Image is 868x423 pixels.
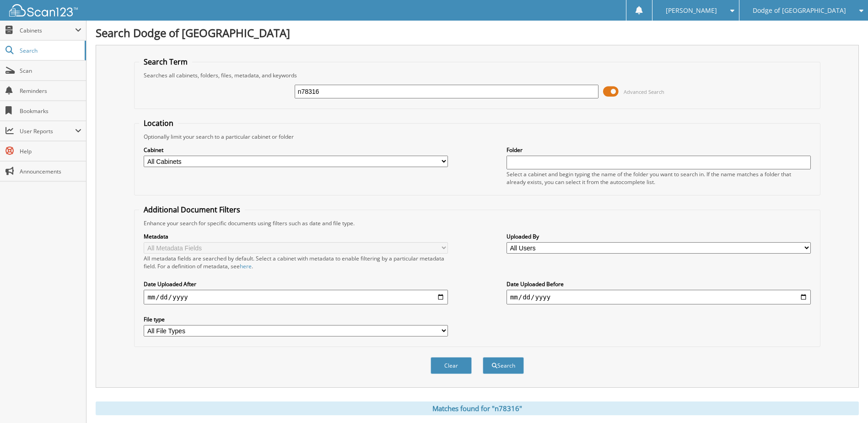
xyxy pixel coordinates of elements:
[666,8,717,13] span: [PERSON_NAME]
[507,146,811,154] label: Folder
[144,146,448,154] label: Cabinet
[20,168,81,175] span: Announcements
[139,118,178,128] legend: Location
[20,67,81,75] span: Scan
[20,147,81,155] span: Help
[144,280,448,288] label: Date Uploaded After
[431,357,472,374] button: Clear
[20,47,80,54] span: Search
[20,27,75,34] span: Cabinets
[507,290,811,304] input: end
[20,107,81,115] span: Bookmarks
[139,71,815,79] div: Searches all cabinets, folders, files, metadata, and keywords
[144,233,448,240] label: Metadata
[144,290,448,304] input: start
[96,401,859,415] div: Matches found for "n78316"
[20,127,75,135] span: User Reports
[483,357,524,374] button: Search
[507,233,811,240] label: Uploaded By
[624,88,664,95] span: Advanced Search
[507,280,811,288] label: Date Uploaded Before
[144,315,448,323] label: File type
[240,262,252,270] a: here
[753,8,846,13] span: Dodge of [GEOGRAPHIC_DATA]
[144,255,448,270] div: All metadata fields are searched by default. Select a cabinet with metadata to enable filtering b...
[139,57,192,67] legend: Search Term
[20,87,81,95] span: Reminders
[139,219,815,227] div: Enhance your search for specific documents using filters such as date and file type.
[96,25,859,40] h1: Search Dodge of [GEOGRAPHIC_DATA]
[9,4,78,16] img: scan123-logo-white.svg
[507,170,811,186] div: Select a cabinet and begin typing the name of the folder you want to search in. If the name match...
[139,133,815,141] div: Optionally limit your search to a particular cabinet or folder
[139,205,245,215] legend: Additional Document Filters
